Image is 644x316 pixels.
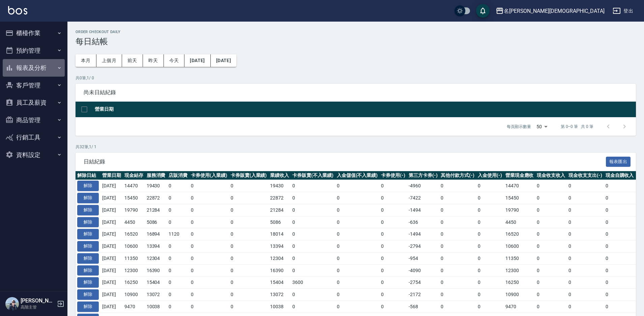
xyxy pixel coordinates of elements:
[145,192,167,204] td: 22872
[567,180,604,192] td: 0
[77,289,99,300] button: 解除
[407,171,439,180] th: 第三方卡券(-)
[189,252,229,264] td: 0
[189,300,229,313] td: 0
[335,276,380,289] td: 0
[189,276,229,289] td: 0
[268,300,291,313] td: 10038
[100,240,123,253] td: [DATE]
[167,228,189,240] td: 1120
[122,54,143,67] button: 前天
[476,4,490,18] button: save
[567,276,604,289] td: 0
[229,240,269,253] td: 0
[379,276,407,289] td: 0
[407,216,439,228] td: -636
[504,228,535,240] td: 16520
[439,180,476,192] td: 0
[145,228,167,240] td: 16894
[76,37,636,46] h3: 每日結帳
[77,253,99,264] button: 解除
[335,204,380,216] td: 0
[291,289,335,301] td: 0
[268,276,291,289] td: 15404
[100,192,123,204] td: [DATE]
[3,146,65,164] button: 資料設定
[567,264,604,276] td: 0
[407,289,439,301] td: -2172
[379,240,407,253] td: 0
[439,216,476,228] td: 0
[535,228,567,240] td: 0
[189,180,229,192] td: 0
[335,228,380,240] td: 0
[167,264,189,276] td: 0
[504,216,535,228] td: 4450
[167,216,189,228] td: 0
[5,297,19,311] img: Person
[439,240,476,253] td: 0
[145,276,167,289] td: 15404
[189,216,229,228] td: 0
[567,204,604,216] td: 0
[8,6,27,15] img: Logo
[145,240,167,253] td: 13394
[439,252,476,264] td: 0
[100,204,123,216] td: [DATE]
[407,228,439,240] td: -1494
[167,171,189,180] th: 店販消費
[229,289,269,301] td: 0
[504,7,605,15] div: 名[PERSON_NAME][DEMOGRAPHIC_DATA]
[123,192,145,204] td: 15450
[77,265,99,276] button: 解除
[291,204,335,216] td: 0
[407,276,439,289] td: -2754
[535,171,567,180] th: 現金收支收入
[535,204,567,216] td: 0
[604,264,636,276] td: 0
[567,171,604,180] th: 現金收支支出(-)
[476,216,504,228] td: 0
[145,180,167,192] td: 19430
[535,180,567,192] td: 0
[164,54,185,67] button: 今天
[604,204,636,216] td: 0
[291,300,335,313] td: 0
[100,228,123,240] td: [DATE]
[189,192,229,204] td: 0
[268,204,291,216] td: 21284
[504,276,535,289] td: 16250
[123,180,145,192] td: 14470
[407,264,439,276] td: -4090
[507,124,531,130] p: 每頁顯示數量
[123,204,145,216] td: 19790
[567,228,604,240] td: 0
[493,4,607,18] button: 名[PERSON_NAME][DEMOGRAPHIC_DATA]
[211,54,236,67] button: [DATE]
[167,252,189,264] td: 0
[335,171,380,180] th: 入金儲值(不入業績)
[604,216,636,228] td: 0
[407,180,439,192] td: -4960
[268,216,291,228] td: 5086
[379,204,407,216] td: 0
[535,264,567,276] td: 0
[439,300,476,313] td: 0
[291,228,335,240] td: 0
[77,217,99,228] button: 解除
[504,171,535,180] th: 營業現金應收
[335,216,380,228] td: 0
[291,276,335,289] td: 3600
[229,252,269,264] td: 0
[123,300,145,313] td: 9470
[604,276,636,289] td: 0
[504,240,535,253] td: 10600
[407,252,439,264] td: -954
[123,276,145,289] td: 16250
[379,192,407,204] td: 0
[476,289,504,301] td: 0
[439,289,476,301] td: 0
[379,171,407,180] th: 卡券使用(-)
[335,240,380,253] td: 0
[189,289,229,301] td: 0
